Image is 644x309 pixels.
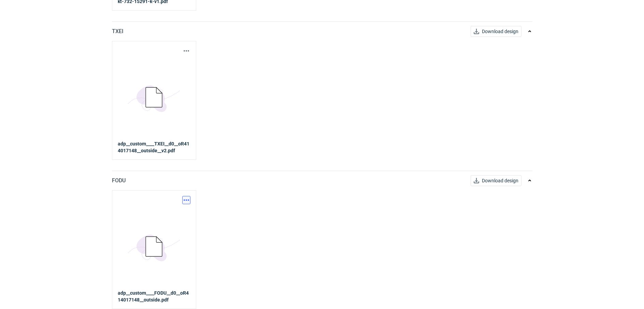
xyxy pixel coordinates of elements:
[118,290,190,303] a: adp__custom____FODU__d0__oR414017148__outside.pdf
[182,47,190,55] button: Actions
[482,178,518,183] span: Download design
[118,141,189,153] strong: adp__custom____TXEI__d0__oR414017148__outside__v2.pdf
[112,27,124,36] p: TXEI
[182,196,190,204] button: Actions
[482,29,518,34] span: Download design
[118,290,189,303] strong: adp__custom____FODU__d0__oR414017148__outside.pdf
[471,175,521,186] button: Download design
[118,140,190,154] a: adp__custom____TXEI__d0__oR414017148__outside__v2.pdf
[112,177,126,185] p: FODU
[471,26,521,37] button: Download design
